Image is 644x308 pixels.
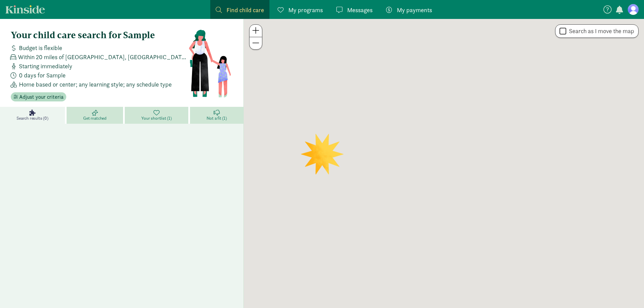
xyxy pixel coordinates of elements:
[5,5,45,14] a: Kinside
[397,5,432,15] span: My payments
[19,80,172,89] span: Home based or center; any learning style; any schedule type
[18,52,188,62] span: Within 20 miles of [GEOGRAPHIC_DATA], [GEOGRAPHIC_DATA] 04268
[19,62,72,71] span: Starting immediately
[125,107,190,124] a: Your shortlist (1)
[141,116,171,121] span: Your shortlist (1)
[83,116,106,121] span: Get matched
[19,71,66,80] span: 0 days for Sample
[19,43,62,52] span: Budget is flexible
[207,116,226,121] span: Not a fit (1)
[11,30,188,41] h4: Your child care search for Sample
[67,107,125,124] a: Get matched
[347,5,373,15] span: Messages
[288,5,323,15] span: My programs
[11,92,66,102] button: Adjust your criteria
[19,93,64,101] span: Adjust your criteria
[566,27,634,35] label: Search as I move the map
[17,116,48,121] span: Search results (0)
[190,107,243,124] a: Not a fit (1)
[226,5,264,15] span: Find child care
